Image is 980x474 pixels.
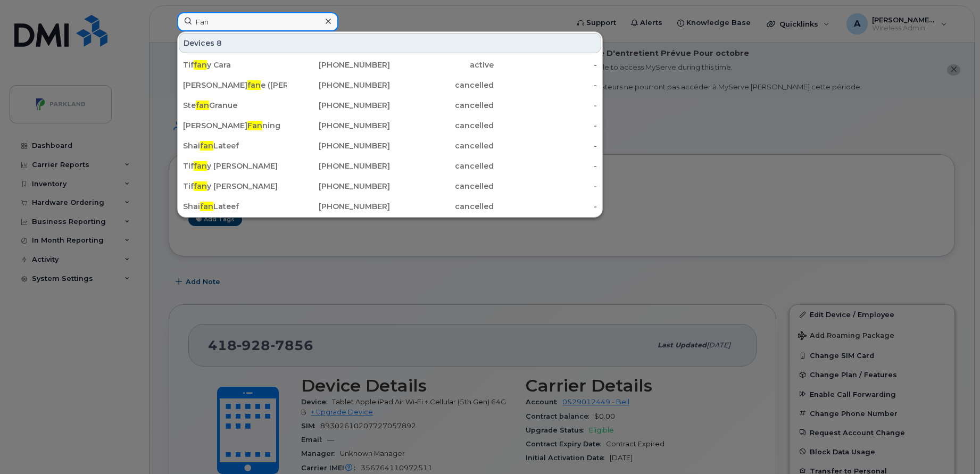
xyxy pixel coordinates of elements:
[179,156,601,176] a: Tiffany [PERSON_NAME][PHONE_NUMBER]cancelled-
[390,80,494,90] div: cancelled
[247,121,262,130] span: Fan
[390,140,494,151] div: cancelled
[494,201,597,212] div: -
[179,177,601,196] a: Tiffany [PERSON_NAME][PHONE_NUMBER]cancelled-
[494,120,597,131] div: -
[183,161,287,171] div: Tif y [PERSON_NAME]
[183,181,287,192] div: Tif y [PERSON_NAME]
[287,120,391,131] div: [PHONE_NUMBER]
[179,197,601,216] a: ShaifanLateef[PHONE_NUMBER]cancelled-
[183,100,287,111] div: Ste Granue
[390,201,494,212] div: cancelled
[390,60,494,70] div: active
[179,116,601,135] a: [PERSON_NAME]Fanning[PHONE_NUMBER]cancelled-
[287,201,391,212] div: [PHONE_NUMBER]
[179,33,601,53] div: Devices
[196,101,209,110] span: fan
[179,96,601,115] a: StefanGranue[PHONE_NUMBER]cancelled-
[194,60,207,70] span: fan
[287,161,391,171] div: [PHONE_NUMBER]
[494,100,597,111] div: -
[494,140,597,151] div: -
[183,80,287,90] div: [PERSON_NAME] e ([PERSON_NAME] - Manager)
[183,60,287,70] div: Tif y Cara
[287,80,391,90] div: [PHONE_NUMBER]
[390,100,494,111] div: cancelled
[494,181,597,192] div: -
[179,136,601,155] a: ShaifanLateef[PHONE_NUMBER]cancelled-
[194,181,207,191] span: fan
[179,55,601,74] a: Tiffany Cara[PHONE_NUMBER]active-
[494,80,597,90] div: -
[390,161,494,171] div: cancelled
[287,60,391,70] div: [PHONE_NUMBER]
[287,100,391,111] div: [PHONE_NUMBER]
[217,38,222,48] span: 8
[247,80,261,90] span: fan
[287,181,391,192] div: [PHONE_NUMBER]
[183,120,287,131] div: [PERSON_NAME] ning
[200,202,213,211] span: fan
[390,181,494,192] div: cancelled
[287,140,391,151] div: [PHONE_NUMBER]
[390,120,494,131] div: cancelled
[183,201,287,212] div: Shai Lateef
[494,60,597,70] div: -
[200,141,213,151] span: fan
[494,161,597,171] div: -
[179,76,601,95] a: [PERSON_NAME]fane ([PERSON_NAME] - Manager)[PHONE_NUMBER]cancelled-
[194,161,207,171] span: fan
[183,140,287,151] div: Shai Lateef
